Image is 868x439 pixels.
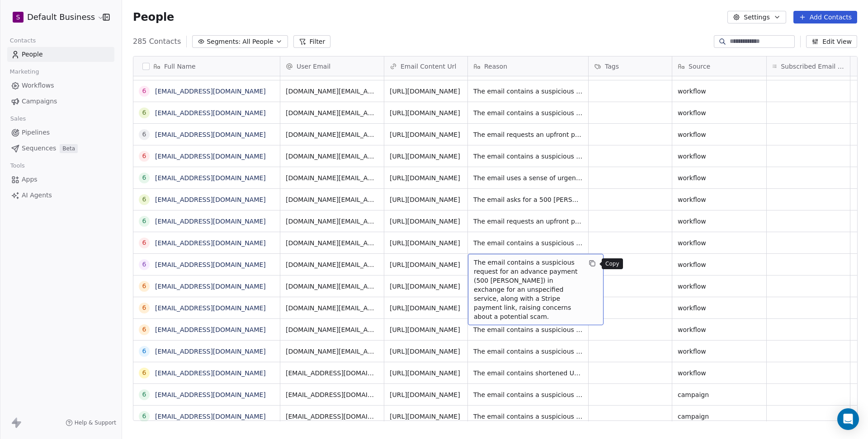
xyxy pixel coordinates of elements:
span: [EMAIL_ADDRESS][DOMAIN_NAME] [286,369,378,378]
a: [EMAIL_ADDRESS][DOMAIN_NAME] [155,153,266,160]
span: workflow [678,217,761,226]
span: [DOMAIN_NAME][EMAIL_ADDRESS][DOMAIN_NAME] [286,282,378,291]
span: The email requests an upfront payment of 500 [PERSON_NAME] before starting a project, which is a ... [473,130,583,139]
a: [URL][DOMAIN_NAME] [390,153,460,160]
span: Sales [6,112,30,126]
a: [EMAIL_ADDRESS][DOMAIN_NAME] [155,174,266,182]
span: Tags [605,62,619,71]
span: Tools [6,159,28,173]
span: [EMAIL_ADDRESS][DOMAIN_NAME] [286,390,378,399]
span: [DOMAIN_NAME][EMAIL_ADDRESS][DOMAIN_NAME] [286,152,378,161]
div: 6 [142,195,146,204]
a: Help & Support [66,419,116,426]
span: Default Business [27,11,95,23]
span: workflow [678,108,761,117]
a: [EMAIL_ADDRESS][DOMAIN_NAME] [155,218,266,225]
span: The email contains a suspicious request for an advance payment (500 [PERSON_NAME]) in exchange fo... [474,258,581,321]
span: 285 Contacts [133,36,181,47]
a: AI Agents [7,188,114,203]
span: workflow [678,304,761,313]
a: People [7,47,114,62]
a: Pipelines [7,125,114,140]
span: [EMAIL_ADDRESS][DOMAIN_NAME] [286,412,378,421]
span: The email contains shortened URLs and lacks clear sender information, raising suspicion of a phis... [473,369,583,378]
span: Contacts [6,34,40,47]
a: Apps [7,172,114,187]
a: [EMAIL_ADDRESS][DOMAIN_NAME] [155,131,266,138]
a: [URL][DOMAIN_NAME] [390,413,460,420]
a: Workflows [7,78,114,93]
div: 6 [142,238,146,248]
span: The email uses a sense of urgency and a direct link to a payment platform, which are common tacti... [473,173,583,182]
div: 6 [142,303,146,313]
span: workflow [678,369,761,378]
div: 6 [142,346,146,356]
span: Workflows [22,81,54,90]
span: [DOMAIN_NAME][EMAIL_ADDRESS][DOMAIN_NAME] [286,108,378,117]
div: 6 [142,130,146,139]
span: AI Agents [22,191,52,200]
a: [URL][DOMAIN_NAME] [390,218,460,225]
a: [EMAIL_ADDRESS][DOMAIN_NAME] [155,369,266,377]
button: SDefault Business [11,9,96,25]
div: 6 [142,368,146,378]
div: 6 [142,390,146,399]
span: [DOMAIN_NAME][EMAIL_ADDRESS][DOMAIN_NAME] [286,260,378,269]
span: S [16,13,20,22]
a: [URL][DOMAIN_NAME] [390,196,460,203]
span: All People [242,37,273,47]
a: Campaigns [7,94,114,109]
span: People [133,10,174,24]
span: [DOMAIN_NAME][EMAIL_ADDRESS][DOMAIN_NAME] [286,195,378,204]
div: Open Intercom Messenger [837,408,859,430]
span: Reason [484,62,507,71]
button: Edit View [806,35,857,48]
a: [EMAIL_ADDRESS][DOMAIN_NAME] [155,304,266,312]
div: Tags [589,56,672,76]
a: [EMAIL_ADDRESS][DOMAIN_NAME] [155,261,266,268]
div: 6 [142,108,146,117]
span: [DOMAIN_NAME][EMAIL_ADDRESS][DOMAIN_NAME] [286,238,378,248]
span: User Email [297,62,330,71]
span: Apps [22,175,38,184]
a: SequencesBeta [7,141,114,156]
a: [EMAIL_ADDRESS][DOMAIN_NAME] [155,88,266,95]
span: workflow [678,87,761,96]
a: [EMAIL_ADDRESS][DOMAIN_NAME] [155,326,266,333]
div: 6 [142,411,146,421]
span: Campaigns [22,97,57,106]
div: 6 [142,173,146,182]
a: [URL][DOMAIN_NAME] [390,283,460,290]
div: Full Name [133,56,280,76]
span: Pipelines [22,128,50,137]
span: campaign [678,390,761,399]
div: 6 [142,281,146,291]
span: [DOMAIN_NAME][EMAIL_ADDRESS][DOMAIN_NAME] [286,304,378,313]
div: grid [133,76,280,421]
span: [DOMAIN_NAME][EMAIL_ADDRESS][DOMAIN_NAME] [286,130,378,139]
span: Full Name [164,62,196,71]
span: The email asks for a 500 [PERSON_NAME] advance payment in exchange for hundreds of new clients, w... [473,195,583,204]
div: 6 [142,216,146,226]
a: [EMAIL_ADDRESS][DOMAIN_NAME] [155,413,266,420]
a: [EMAIL_ADDRESS][DOMAIN_NAME] [155,109,266,117]
span: Help & Support [75,419,116,426]
div: 6 [142,86,146,96]
div: 6 [142,325,146,334]
div: Reason [468,56,588,76]
span: Beta [60,144,78,153]
a: [EMAIL_ADDRESS][DOMAIN_NAME] [155,283,266,290]
span: [DOMAIN_NAME][EMAIL_ADDRESS][DOMAIN_NAME] [286,87,378,96]
span: The email contains a suspicious link requesting an upfront payment of 500 [PERSON_NAME], which is... [473,238,583,248]
p: Copy [605,260,619,267]
a: [URL][DOMAIN_NAME] [390,239,460,247]
span: The email contains a suspicious link requesting an upfront payment of 500 [PERSON_NAME], which is... [473,108,583,117]
span: Marketing [6,65,43,79]
a: [URL][DOMAIN_NAME] [390,131,460,138]
a: [URL][DOMAIN_NAME] [390,348,460,355]
a: [EMAIL_ADDRESS][DOMAIN_NAME] [155,196,266,203]
a: [URL][DOMAIN_NAME] [390,261,460,268]
span: workflow [678,152,761,161]
span: workflow [678,173,761,182]
a: [URL][DOMAIN_NAME] [390,109,460,117]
